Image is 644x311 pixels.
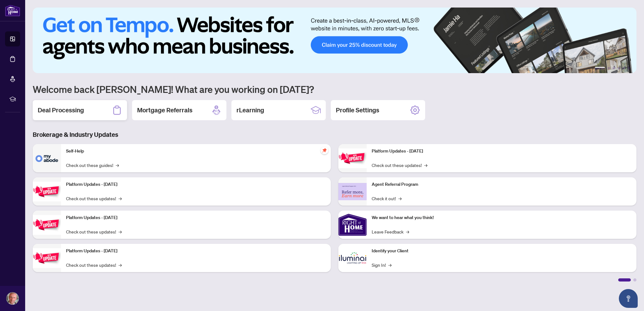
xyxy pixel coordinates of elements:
[372,228,409,235] a: Leave Feedback→
[372,248,631,255] p: Identify your Client
[38,106,84,115] h2: Deal Processing
[119,261,122,268] span: →
[388,261,391,268] span: →
[338,148,367,168] img: Platform Updates - June 23, 2025
[17,36,22,41] img: tab_domain_overview_orange.svg
[372,181,631,188] p: Agent Referral Program
[372,214,631,221] p: We want to hear what you think!
[69,37,106,41] div: Keywords by Traffic
[66,162,119,169] a: Check out these guides!→
[66,228,122,235] a: Check out these updates!→
[10,10,15,15] img: logo_orange.svg
[33,215,61,235] img: Platform Updates - July 21, 2025
[424,162,427,169] span: →
[623,67,625,69] button: 5
[372,195,402,202] a: Check it out!→
[66,195,122,202] a: Check out these updates!→
[398,195,402,202] span: →
[7,292,19,304] img: Profile Icon
[608,67,610,69] button: 2
[18,10,31,15] div: v 4.0.25
[66,181,326,188] p: Platform Updates - [DATE]
[613,67,615,69] button: 3
[338,244,367,272] img: Identify your Client
[66,261,122,268] a: Check out these updates!→
[372,148,631,155] p: Platform Updates - [DATE]
[33,248,61,268] img: Platform Updates - July 8, 2025
[10,16,15,21] img: website_grey.svg
[66,214,326,221] p: Platform Updates - [DATE]
[33,144,61,172] img: Self-Help
[137,106,192,115] h2: Mortgage Referrals
[33,83,636,95] h1: Welcome back [PERSON_NAME]! What are you working on [DATE]?
[372,261,391,268] a: Sign In!→
[372,162,427,169] a: Check out these updates!→
[33,8,636,73] img: Slide 0
[628,67,630,69] button: 6
[618,67,620,69] button: 4
[406,228,409,235] span: →
[119,195,122,202] span: →
[63,36,68,41] img: tab_keywords_by_traffic_grey.svg
[5,5,20,16] img: logo
[595,67,605,69] button: 1
[338,183,367,200] img: Agent Referral Program
[336,106,379,115] h2: Profile Settings
[619,289,638,308] button: Open asap
[16,16,104,21] div: Domain: [PERSON_NAME][DOMAIN_NAME]
[236,106,264,115] h2: rLearning
[119,228,122,235] span: →
[24,37,56,41] div: Domain Overview
[33,182,61,201] img: Platform Updates - September 16, 2025
[66,148,326,155] p: Self-Help
[116,162,119,169] span: →
[321,147,328,154] span: pushpin
[338,211,367,239] img: We want to hear what you think!
[33,130,636,139] h3: Brokerage & Industry Updates
[66,248,326,255] p: Platform Updates - [DATE]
